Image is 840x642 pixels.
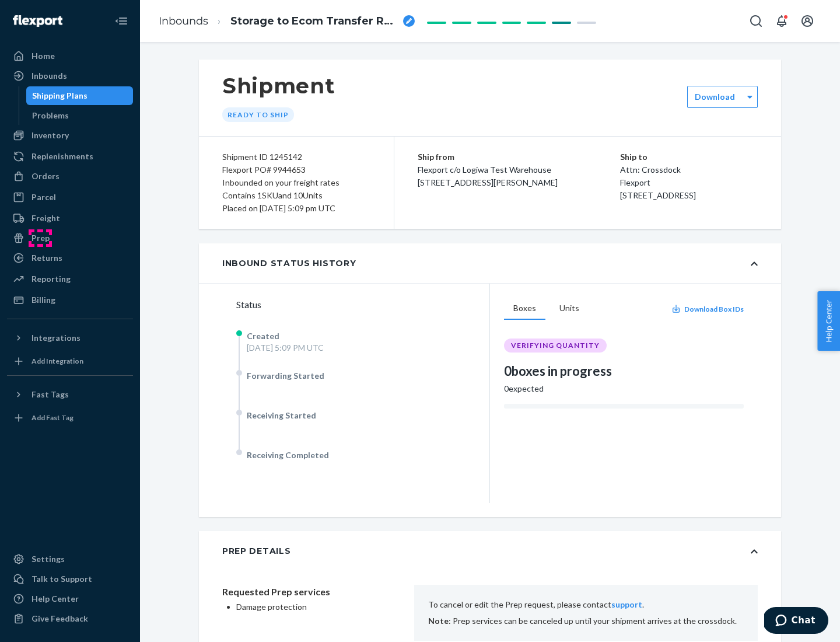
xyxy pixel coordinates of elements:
[695,91,735,103] label: Download
[7,147,133,166] a: Replenishments
[550,298,589,320] button: Units
[32,553,65,565] div: Settings
[7,609,133,628] button: Give Feedback
[764,607,828,636] iframe: Opens a widget where you can chat to one of our agents
[32,389,69,400] div: Fast Tags
[7,126,133,145] a: Inventory
[247,342,324,354] div: [DATE] 5:09 PM UTC
[222,176,370,189] div: Inbounded on your freight rates
[671,304,744,314] button: Download Box IDs
[7,270,133,288] a: Reporting
[7,47,133,65] a: Home
[32,332,80,344] div: Integrations
[7,352,133,371] a: Add Integration
[222,74,335,98] h1: Shipment
[222,151,370,163] div: Shipment ID 1245142
[32,212,60,224] div: Freight
[7,589,133,608] a: Help Center
[222,163,370,176] div: Flexport PO# 9944653
[504,362,744,380] div: 0 boxes in progress
[796,9,819,33] button: Open account menu
[428,616,449,626] b: Note
[428,599,744,610] p: To cancel or edit the Prep request, please contact .
[32,232,50,244] div: Prep
[7,188,133,207] a: Parcel
[504,298,545,320] button: Boxes
[7,291,133,309] a: Billing
[230,14,398,29] span: Storage to Ecom Transfer RPD5343Z51DHQ
[418,165,558,187] span: Flexport c/o Logiwa Test Warehouse [STREET_ADDRESS][PERSON_NAME]
[32,294,55,306] div: Billing
[620,190,696,200] span: [STREET_ADDRESS]
[611,599,642,609] a: support
[149,4,424,39] ol: breadcrumbs
[32,191,56,203] div: Parcel
[110,9,133,33] button: Close Navigation
[32,90,87,102] div: Shipping Plans
[418,151,620,163] p: Ship from
[222,585,367,599] p: Requested Prep services
[504,383,744,395] div: 0 expected
[32,573,92,585] div: Talk to Support
[32,356,83,366] div: Add Integration
[770,9,793,33] button: Open notifications
[7,409,133,427] a: Add Fast Tag
[32,413,73,423] div: Add Fast Tag
[247,410,316,420] span: Receiving Started
[7,167,133,186] a: Orders
[7,385,133,404] button: Fast Tags
[247,371,324,381] span: Forwarding Started
[32,252,62,264] div: Returns
[620,163,758,176] p: Attn: Crossdock
[222,202,370,215] div: Placed on [DATE] 5:09 pm UTC
[222,257,356,269] div: Inbound Status History
[13,15,62,27] img: Flexport logo
[26,106,134,125] a: Problems
[7,229,133,247] a: Prep
[7,550,133,568] a: Settings
[744,9,768,33] button: Open Search Box
[620,151,758,163] p: Ship to
[32,50,55,62] div: Home
[7,249,133,267] a: Returns
[817,291,840,351] button: Help Center
[7,67,133,85] a: Inbounds
[222,545,290,557] div: Prep Details
[7,570,133,588] button: Talk to Support
[620,176,758,189] p: Flexport
[32,613,88,624] div: Give Feedback
[222,189,370,202] div: Contains 1 SKU and 10 Units
[32,70,67,82] div: Inbounds
[236,601,367,613] p: Damage protection
[32,273,71,285] div: Reporting
[32,170,60,182] div: Orders
[511,341,600,350] span: VERIFYING QUANTITY
[32,593,79,605] div: Help Center
[7,209,133,228] a: Freight
[428,615,744,627] p: : Prep services can be canceled up until your shipment arrives at the crossdock.
[26,86,134,105] a: Shipping Plans
[247,450,329,460] span: Receiving Completed
[7,329,133,347] button: Integrations
[247,331,279,341] span: Created
[159,15,208,27] a: Inbounds
[222,107,294,122] div: Ready to ship
[32,151,93,162] div: Replenishments
[32,130,69,141] div: Inventory
[32,110,69,121] div: Problems
[236,298,489,312] div: Status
